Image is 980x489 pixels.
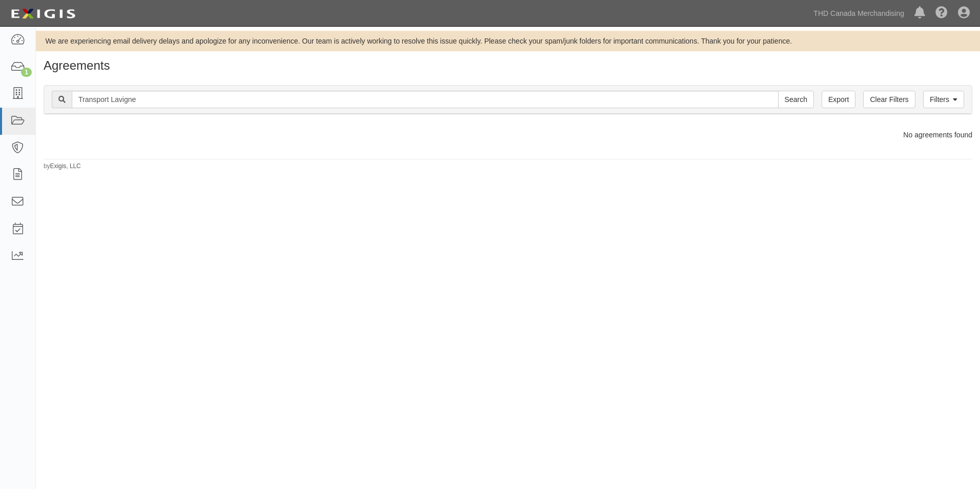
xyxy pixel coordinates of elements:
[50,162,81,170] a: Exigis, LLC
[36,36,980,46] div: We are experiencing email delivery delays and apologize for any inconvenience. Our team is active...
[72,91,779,108] input: Search
[923,91,964,108] a: Filters
[44,162,81,171] small: by
[21,68,32,77] div: 1
[822,91,855,108] a: Export
[36,130,980,140] div: No agreements found
[863,91,915,108] a: Clear Filters
[808,3,909,24] a: THD Canada Merchandising
[8,5,78,23] img: logo-5460c22ac91f19d4615b14bd174203de0afe785f0fc80cf4dbbc73dc1793850b.png
[778,91,814,108] input: Search
[44,59,972,72] h1: Agreements
[935,7,948,19] i: Help Center - Complianz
